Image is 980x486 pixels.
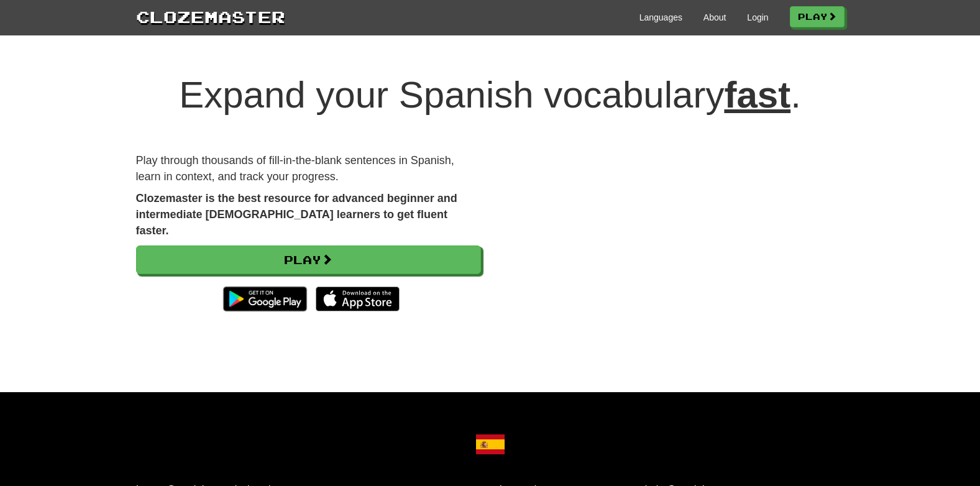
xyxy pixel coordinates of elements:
a: Play [136,245,481,274]
a: Login [747,11,768,24]
img: Get it on Google Play [217,280,313,318]
p: Play through thousands of fill-in-the-blank sentences in Spanish, learn in context, and track you... [136,153,481,185]
strong: Clozemaster is the best resource for advanced beginner and intermediate [DEMOGRAPHIC_DATA] learne... [136,192,457,236]
a: About [703,11,726,24]
a: Clozemaster [136,5,285,28]
img: Download_on_the_App_Store_Badge_US-UK_135x40-25178aeef6eb6b83b96f5f2d004eda3bffbb37122de64afbaef7... [316,287,400,311]
a: Play [790,6,845,27]
h1: Expand your Spanish vocabulary . [136,75,845,116]
a: Languages [639,11,682,24]
u: fast [724,74,790,116]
